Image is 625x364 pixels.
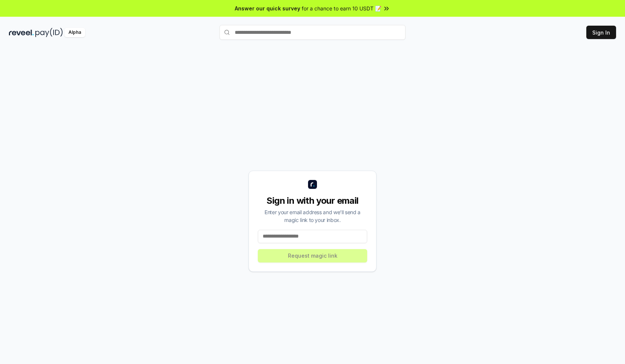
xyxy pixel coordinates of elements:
[586,26,616,39] button: Sign In
[302,4,381,12] span: for a chance to earn 10 USDT 📝
[35,28,63,37] img: pay_id
[308,180,317,189] img: logo_small
[9,28,34,37] img: reveel_dark
[258,195,367,207] div: Sign in with your email
[64,28,85,37] div: Alpha
[258,208,367,224] div: Enter your email address and we’ll send a magic link to your inbox.
[235,4,300,12] span: Answer our quick survey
